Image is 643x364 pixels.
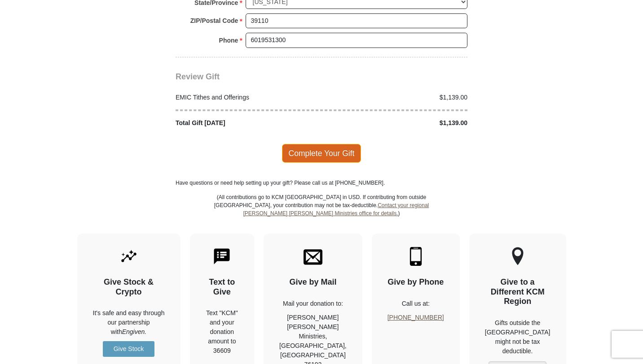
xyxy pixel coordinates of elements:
p: (All contributions go to KCM [GEOGRAPHIC_DATA] in USD. If contributing from outside [GEOGRAPHIC_D... [214,193,429,234]
span: Complete Your Gift [282,144,361,163]
i: Engiven. [122,328,146,335]
div: $1,139.00 [321,93,472,102]
a: Contact your regional [PERSON_NAME] [PERSON_NAME] Ministries office for details. [243,202,429,217]
h4: Give by Phone [388,277,444,287]
img: envelope.svg [304,247,322,266]
strong: Phone [219,34,238,47]
h4: Give Stock & Crypto [93,277,165,297]
h4: Text to Give [206,277,239,297]
div: Total Gift [DATE] [171,118,322,128]
p: Call us at: [388,299,444,308]
img: mobile.svg [406,247,425,266]
a: [PHONE_NUMBER] [388,314,444,321]
strong: ZIP/Postal Code [190,14,238,27]
p: Gifts outside the [GEOGRAPHIC_DATA] might not be tax deductible. [485,318,551,356]
img: other-region [511,247,524,266]
p: Mail your donation to: [279,299,347,308]
a: Give Stock [103,341,154,357]
span: Review Gift [176,72,220,81]
div: Text "KCM" and your donation amount to 36609 [206,308,239,355]
h4: Give to a Different KCM Region [485,277,551,307]
img: text-to-give.svg [212,247,231,266]
h4: Give by Mail [279,277,347,287]
p: It's safe and easy through our partnership with [93,308,165,337]
div: EMIC Tithes and Offerings [171,93,322,102]
div: $1,139.00 [321,118,472,128]
p: Have questions or need help setting up your gift? Please call us at [PHONE_NUMBER]. [176,179,467,187]
img: give-by-stock.svg [119,247,138,266]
